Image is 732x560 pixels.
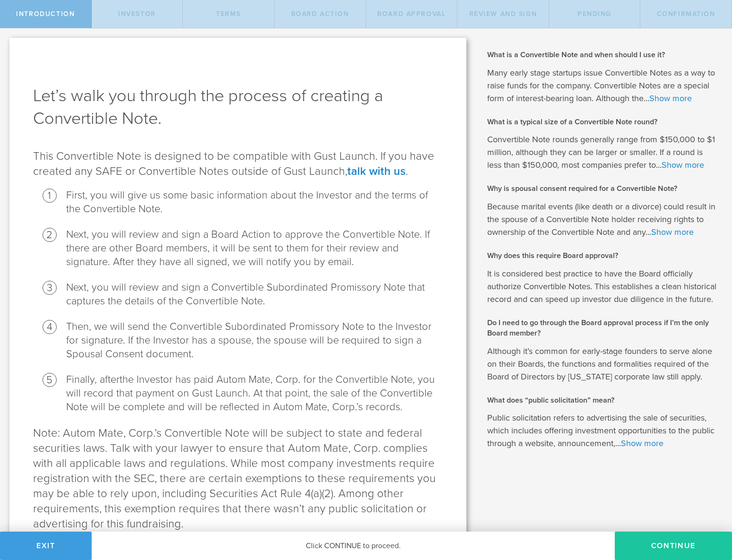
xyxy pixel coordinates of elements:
[615,532,732,560] button: Continue
[347,164,405,178] a: talk with us
[487,117,718,127] h2: What is a typical size of a Convertible Note round?
[487,50,718,60] h2: What is a Convertible Note and when should I use it?
[685,486,732,532] iframe: Chat Widget
[66,373,443,414] li: the Investor has paid Autom Mate, Corp. for the Convertible Note, you will record that payment on...
[216,10,241,18] span: Terms
[469,10,537,18] span: Review and Sign
[487,183,718,194] h2: Why is spousal consent required for a Convertible Note?
[487,412,718,450] p: Public solicitation refers to advertising the sale of securities, which includes offering investm...
[33,149,443,179] p: This Convertible Note is designed to be compatible with Gust Launch. If you have created any SAFE...
[66,281,443,308] li: Next, you will review and sign a Convertible Subordinated Promissory Note that captures the detai...
[66,373,120,386] span: Finally, after
[651,227,694,237] a: Show more
[487,345,718,383] p: Although it’s common for early-stage founders to serve alone on their Boards, the functions and f...
[66,189,443,216] li: First, you will give us some basic information about the Investor and the terms of the Convertibl...
[487,133,718,172] p: Convertible Note rounds generally range from $150,000 to $1 million, although they can be larger ...
[33,426,443,532] p: Note: Autom Mate, Corp.’s Convertible Note will be subject to state and federal securities laws. ...
[621,438,663,448] a: Show more
[377,10,446,18] span: Board Approval
[577,10,611,18] span: Pending
[487,67,718,105] p: Many early stage startups issue Convertible Notes as a way to raise funds for the company. Conver...
[487,200,718,239] p: Because marital events (like death or a divorce) could result in the spouse of a Convertible Note...
[92,532,615,560] div: Click CONTINUE to proceed.
[487,318,718,339] h2: Do I need to go through the Board approval process if I’m the only Board member?
[487,250,718,261] h2: Why does this require Board approval?
[487,267,718,306] p: It is considered best practice to have the Board officially authorize Convertible Notes. This est...
[291,10,349,18] span: Board Action
[16,10,75,18] span: Introduction
[649,93,692,103] a: Show more
[66,228,443,269] li: Next, you will review and sign a Board Action to approve the Convertible Note. If there are other...
[66,320,443,361] li: Then, we will send the Convertible Subordinated Promissory Note to the Investor for signature. If...
[487,395,718,405] h2: What does “public solicitation” mean?
[657,10,715,18] span: Confirmation
[662,160,704,170] a: Show more
[33,85,443,130] h1: Let’s walk you through the process of creating a Convertible Note.
[118,10,156,18] span: Investor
